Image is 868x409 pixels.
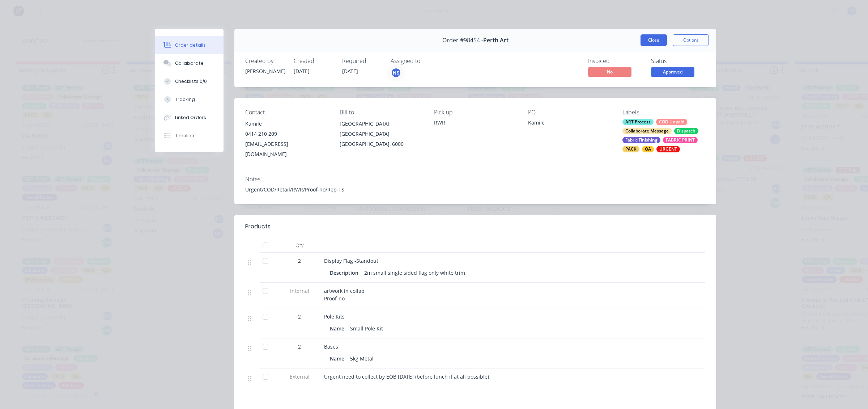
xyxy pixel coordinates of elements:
span: Perth Art [483,37,509,44]
span: [DATE] [294,68,310,75]
div: Description [330,267,361,278]
div: [GEOGRAPHIC_DATA], [GEOGRAPHIC_DATA], [GEOGRAPHIC_DATA], 6000 [340,119,422,149]
div: COD Unpaid [656,119,687,125]
span: artwork in collab Proof-no [324,287,365,302]
div: Tracking [175,96,195,103]
div: Labels [622,109,705,116]
div: FABRIC PRINT [663,137,698,143]
div: Created by [245,58,285,64]
div: Collaborate [175,60,204,67]
button: Checklists 0/0 [155,72,224,90]
button: Close [641,34,667,46]
span: Internal [281,287,318,295]
div: Dispatch [674,128,698,134]
span: No [588,67,631,76]
button: Collaborate [155,54,224,72]
span: Display Flag -Standout [324,257,378,264]
button: Order details [155,36,224,54]
span: Urgent need to collect by EOB [DATE] (before lunch if at all possible) [324,373,489,380]
span: Pole Kits [324,313,345,320]
span: Approved [651,67,694,76]
span: Order #98454 - [442,37,483,44]
div: Invoiced [588,58,642,64]
div: ART Process [622,119,654,125]
div: Name [330,353,347,364]
button: Timeline [155,127,224,145]
div: 2m small single sided flag only white trim [361,267,468,278]
div: Created [294,58,333,64]
div: [EMAIL_ADDRESS][DOMAIN_NAME] [245,139,328,159]
div: Kamile [245,119,328,129]
div: Required [342,58,382,64]
div: 0414 210 209 [245,129,328,139]
div: Small Pole Kit [347,323,386,334]
div: Pick up [434,109,517,116]
div: RWR [434,119,517,126]
div: Products [245,222,271,231]
div: Timeline [175,132,194,139]
div: Assigned to [391,58,463,64]
button: Approved [651,67,694,78]
span: [DATE] [342,68,358,75]
div: Checklists 0/0 [175,78,207,85]
div: Contact [245,109,328,116]
div: Qty [278,238,321,253]
div: URGENT [656,146,680,152]
span: 2 [298,257,301,265]
span: 2 [298,343,301,350]
div: Bill to [340,109,422,116]
div: PO [528,109,611,116]
div: Name [330,323,347,334]
div: Order details [175,42,206,49]
div: Fabric Finishing [622,137,660,143]
button: Options [673,34,709,46]
div: 5kg Metal [347,353,376,364]
div: Urgent/COD/Retail/RWR/Proof-no/Rep-TS [245,186,705,193]
div: Collaborate Message [622,128,672,134]
div: PACK [622,146,639,152]
div: Linked Orders [175,114,206,121]
div: [PERSON_NAME] [245,67,285,75]
div: QA [642,146,654,152]
button: Linked Orders [155,109,224,127]
div: Status [651,58,705,64]
button: Tracking [155,90,224,109]
div: Notes [245,176,705,183]
div: Kamile0414 210 209[EMAIL_ADDRESS][DOMAIN_NAME] [245,119,328,159]
span: 2 [298,313,301,320]
button: NS [391,67,401,78]
span: Bases [324,343,338,350]
span: External [281,373,318,380]
div: Kamile [528,119,611,129]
